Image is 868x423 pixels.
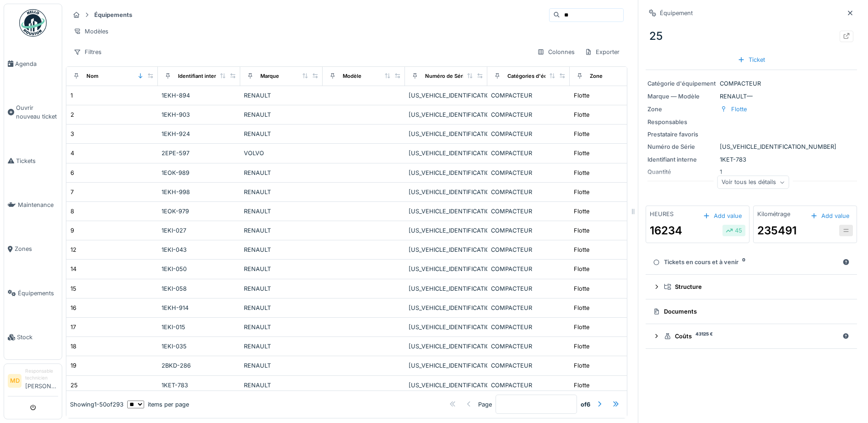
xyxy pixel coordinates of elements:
[409,342,484,351] div: [US_VEHICLE_IDENTIFICATION_NUMBER]
[18,289,58,298] span: Équipements
[664,282,846,291] div: Structure
[491,284,566,293] div: COMPACTEUR
[70,207,74,216] div: 8
[162,323,237,331] div: 1EKI-015
[409,168,484,177] div: [US_VEHICLE_IDENTIFICATION_NUMBER]
[162,381,237,390] div: 1KET-783
[647,79,716,88] div: Catégorie d'équipement
[574,284,589,293] div: Flotte
[647,92,716,101] div: Marque — Modèle
[162,265,237,273] div: 1EKI-050
[70,342,76,351] div: 18
[409,265,484,273] div: [US_VEHICLE_IDENTIFICATION_NUMBER]
[70,168,74,177] div: 6
[18,201,58,209] span: Maintenance
[409,226,484,235] div: [US_VEHICLE_IDENTIFICATION_NUMBER]
[244,304,319,312] div: RENAULT
[574,168,589,177] div: Flotte
[664,332,839,341] div: Coûts
[244,91,319,100] div: RENAULT
[162,284,237,293] div: 1EKI-058
[70,400,124,409] div: Showing 1 - 50 of 293
[244,361,319,370] div: RENAULT
[70,110,74,119] div: 2
[581,45,624,59] div: Exporter
[649,328,853,345] summary: Coûts43125 €
[70,323,76,331] div: 17
[574,91,589,100] div: Flotte
[70,25,113,38] div: Modèles
[757,210,790,218] div: Kilométrage
[244,207,319,216] div: RENAULT
[86,72,98,80] div: Nom
[574,130,589,138] div: Flotte
[574,342,589,351] div: Flotte
[162,110,237,119] div: 1EKH-903
[734,54,769,66] div: Ticket
[574,323,589,331] div: Flotte
[699,210,745,222] div: Add value
[491,168,566,177] div: COMPACTEUR
[574,207,589,216] div: Flotte
[16,157,58,165] span: Tickets
[574,265,589,273] div: Flotte
[653,307,846,316] div: Documents
[491,245,566,254] div: COMPACTEUR
[162,91,237,100] div: 1EKH-894
[25,368,58,382] div: Responsable technicien
[4,139,62,183] a: Tickets
[647,168,716,176] div: Quantité
[647,79,855,88] div: COMPACTEUR
[491,381,566,390] div: COMPACTEUR
[649,303,853,320] summary: Documents
[647,105,716,114] div: Zone
[649,278,853,295] summary: Structure
[70,149,74,157] div: 4
[409,304,484,312] div: [US_VEHICLE_IDENTIFICATION_NUMBER]
[491,342,566,351] div: COMPACTEUR
[409,361,484,370] div: [US_VEHICLE_IDENTIFICATION_NUMBER]
[15,60,58,68] span: Agenda
[409,130,484,138] div: [US_VEHICLE_IDENTIFICATION_NUMBER]
[244,245,319,254] div: RENAULT
[8,368,58,396] a: MD Responsable technicien[PERSON_NAME]
[4,271,62,315] a: Équipements
[807,210,853,222] div: Add value
[757,222,797,239] div: 235491
[244,323,319,331] div: RENAULT
[409,245,484,254] div: [US_VEHICLE_IDENTIFICATION_NUMBER]
[162,149,237,157] div: 2EPE-597
[491,323,566,331] div: COMPACTEUR
[244,168,319,177] div: RENAULT
[70,226,74,235] div: 9
[574,188,589,196] div: Flotte
[491,188,566,196] div: COMPACTEUR
[533,45,579,59] div: Colonnes
[15,244,58,253] span: Zones
[647,155,855,164] div: 1KET-783
[590,72,603,80] div: Zone
[4,227,62,271] a: Zones
[70,284,76,293] div: 15
[650,210,674,218] div: HEURES
[244,265,319,273] div: RENAULT
[425,72,467,80] div: Numéro de Série
[647,118,716,126] div: Responsables
[4,183,62,227] a: Maintenance
[574,361,589,370] div: Flotte
[25,368,58,394] li: [PERSON_NAME]
[162,245,237,254] div: 1EKI-043
[162,130,237,138] div: 1EKH-924
[646,24,857,48] div: 25
[491,91,566,100] div: COMPACTEUR
[574,304,589,312] div: Flotte
[244,226,319,235] div: RENAULT
[127,400,189,409] div: items per page
[650,222,682,239] div: 16234
[19,9,47,37] img: Badge_color-CXgf-gQk.svg
[17,333,58,342] span: Stock
[491,265,566,273] div: COMPACTEUR
[260,72,279,80] div: Marque
[507,72,571,80] div: Catégories d'équipement
[491,130,566,138] div: COMPACTEUR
